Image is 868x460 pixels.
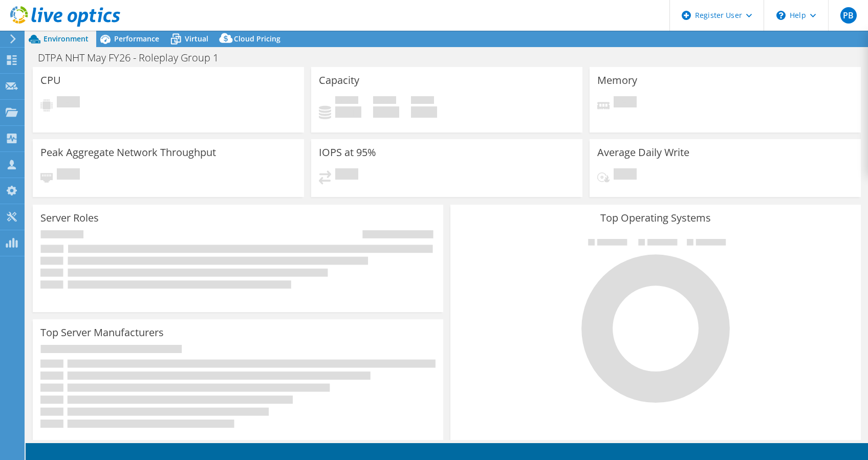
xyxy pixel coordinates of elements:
[234,34,280,43] span: Cloud Pricing
[373,106,399,118] h4: 0 GiB
[840,7,857,24] span: PB
[40,212,99,224] h3: Server Roles
[411,96,434,106] span: Total
[33,52,234,63] h1: DTPA NHT May FY26 - Roleplay Group 1
[597,147,689,158] h3: Average Daily Write
[411,106,437,118] h4: 0 GiB
[44,34,89,43] span: Environment
[185,34,208,43] span: Virtual
[597,75,637,86] h3: Memory
[40,327,164,338] h3: Top Server Manufacturers
[373,96,396,106] span: Free
[335,106,361,118] h4: 0 GiB
[319,75,359,86] h3: Capacity
[40,75,61,86] h3: CPU
[335,168,358,182] span: Pending
[114,34,159,43] span: Performance
[319,147,376,158] h3: IOPS at 95%
[335,96,358,106] span: Used
[614,168,637,182] span: Pending
[614,96,637,110] span: Pending
[57,96,80,110] span: Pending
[458,212,853,224] h3: Top Operating Systems
[57,168,80,182] span: Pending
[40,147,216,158] h3: Peak Aggregate Network Throughput
[776,11,786,20] svg: \n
